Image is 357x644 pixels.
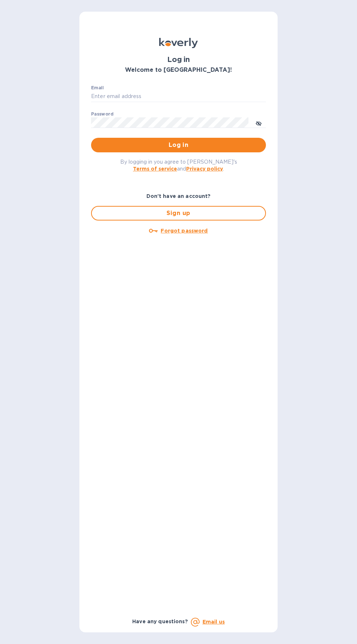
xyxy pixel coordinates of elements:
[146,193,211,199] b: Don't have an account?
[98,209,259,218] span: Sign up
[91,91,266,102] input: Enter email address
[97,141,260,149] span: Log in
[91,55,266,64] h1: Log in
[251,116,266,130] button: toggle password visibility
[91,67,266,74] h3: Welcome to [GEOGRAPHIC_DATA]!
[132,618,188,624] b: Have any questions?
[91,112,113,116] label: Password
[203,619,225,625] a: Email us
[133,166,177,172] a: Terms of service
[186,166,223,172] a: Privacy policy
[91,86,104,90] label: Email
[91,206,266,220] button: Sign up
[161,228,208,234] u: Forgot password
[159,38,198,48] img: Koverly
[91,138,266,152] button: Log in
[120,159,237,172] span: By logging in you agree to [PERSON_NAME]'s and .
